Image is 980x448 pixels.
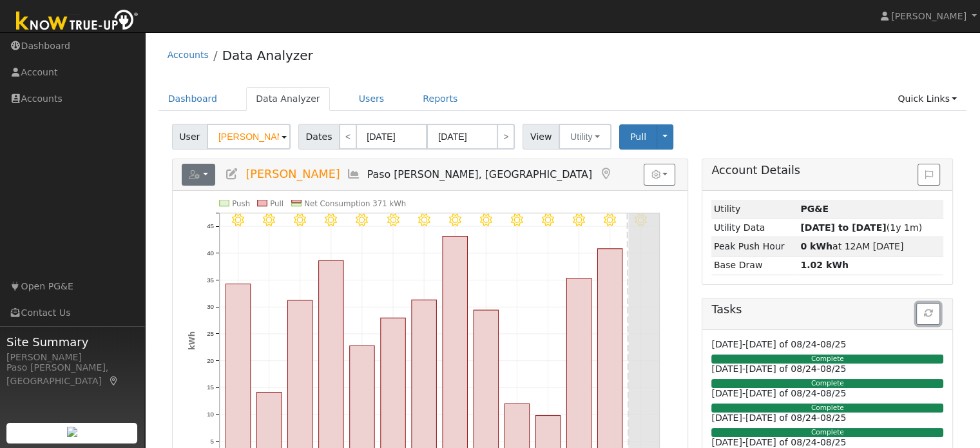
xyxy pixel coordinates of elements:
h5: Account Details [711,164,943,177]
text: 35 [207,277,214,284]
a: Dashboard [159,87,227,111]
a: Edit User (36367) [225,168,239,180]
div: [PERSON_NAME] [6,351,138,364]
a: Map [108,376,120,386]
h6: [DATE]-[DATE] of 08/24-08/25 [711,437,943,448]
text: Net Consumption 371 kWh [304,199,406,208]
span: Dates [298,124,340,150]
a: Accounts [168,50,209,60]
img: retrieve [67,427,77,437]
div: Complete [711,428,943,437]
text: Push [232,199,250,208]
h6: [DATE]-[DATE] of 08/24-08/25 [711,388,943,399]
h6: [DATE]-[DATE] of 08/24-08/25 [711,364,943,375]
h6: [DATE]-[DATE] of 08/24-08/25 [711,413,943,424]
a: Data Analyzer [222,48,313,63]
span: [PERSON_NAME] [245,168,340,180]
i: 8/17 - Clear [325,214,337,226]
i: 8/18 - Clear [356,214,368,226]
span: Pull [630,131,646,142]
td: Peak Push Hour [711,237,798,256]
i: 8/16 - Clear [294,214,306,226]
div: Complete [711,355,943,364]
i: 8/20 - Clear [418,214,430,226]
button: Issue History [918,164,940,186]
strong: 0 kWh [800,241,832,251]
strong: [DATE] to [DATE] [800,222,886,233]
text: 25 [207,330,214,337]
strong: ID: 17233087, authorized: 08/28/25 [800,204,829,214]
i: 8/26 - Clear [604,214,616,226]
a: > [497,124,515,150]
td: Utility Data [711,219,798,237]
a: < [339,124,357,150]
text: 20 [207,357,214,364]
a: Quick Links [888,87,966,111]
i: 8/24 - MostlyClear [542,214,554,226]
text: 40 [207,249,214,257]
button: Refresh [916,303,940,325]
span: (1y 1m) [800,222,922,233]
a: Users [349,87,394,111]
div: Complete [711,404,943,413]
input: Select a User [207,124,291,150]
a: Map [599,168,613,180]
text: 10 [207,411,214,418]
button: Utility [559,124,611,150]
i: 8/21 - Clear [448,214,461,226]
a: Reports [413,87,467,111]
span: View [523,124,559,150]
i: 8/15 - Clear [263,214,275,226]
text: 15 [207,384,214,391]
i: 8/25 - Clear [573,214,585,226]
a: Multi-Series Graph [347,168,361,180]
td: at 12AM [DATE] [798,237,944,256]
h5: Tasks [711,303,943,317]
h6: [DATE]-[DATE] of 08/24-08/25 [711,339,943,350]
td: Base Draw [711,256,798,275]
text: 5 [210,438,213,445]
span: [PERSON_NAME] [891,11,966,21]
text: Pull [270,199,283,208]
text: 45 [207,222,214,229]
strong: 1.02 kWh [800,260,849,270]
i: 8/22 - MostlyClear [480,214,492,226]
i: 8/14 - Clear [232,214,244,226]
span: Paso [PERSON_NAME], [GEOGRAPHIC_DATA] [367,168,592,180]
i: 8/19 - Clear [387,214,399,226]
button: Pull [619,124,657,150]
div: Complete [711,379,943,388]
td: Utility [711,200,798,219]
text: 30 [207,304,214,311]
span: User [172,124,207,150]
img: Know True-Up [10,7,145,36]
i: 8/23 - MostlyClear [511,214,523,226]
span: Site Summary [6,333,138,351]
a: Data Analyzer [246,87,330,111]
text: kWh [187,331,196,350]
div: Paso [PERSON_NAME], [GEOGRAPHIC_DATA] [6,361,138,388]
